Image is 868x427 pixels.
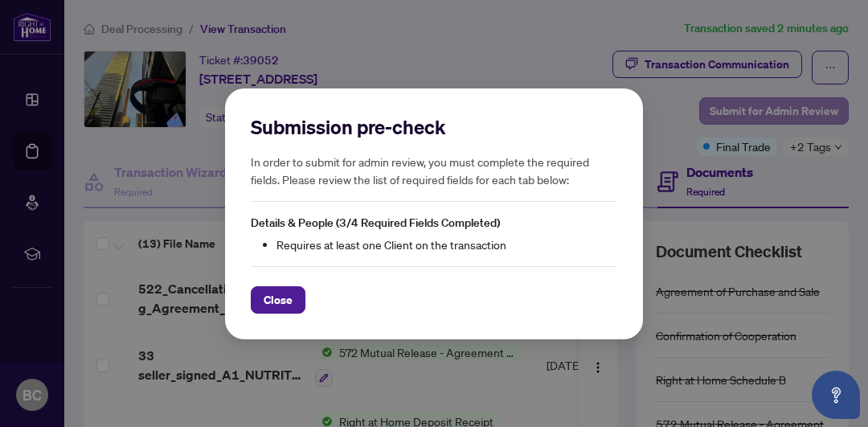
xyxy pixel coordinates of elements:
[251,153,617,188] h5: In order to submit for admin review, you must complete the required fields. Please review the lis...
[251,285,305,313] button: Close
[264,286,293,312] span: Close
[812,371,860,419] button: Open asap
[251,216,500,230] span: Details & People (3/4 Required Fields Completed)
[251,114,617,140] h2: Submission pre-check
[276,235,617,253] li: Requires at least one Client on the transaction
